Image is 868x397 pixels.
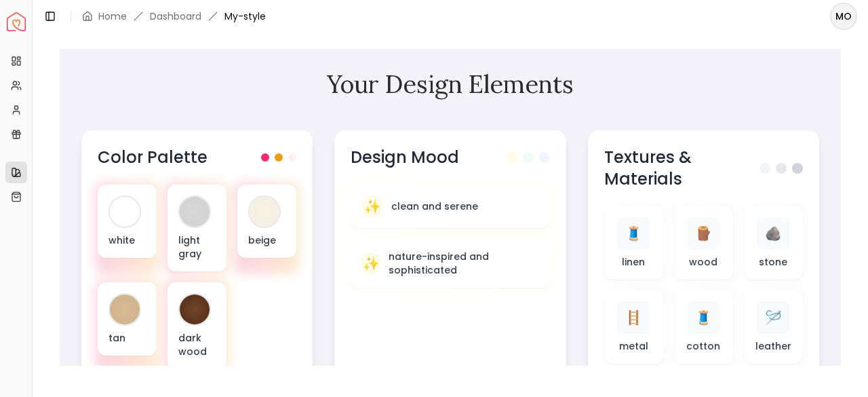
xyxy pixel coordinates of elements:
span: ✨ [363,254,380,273]
p: metal [619,339,648,353]
p: cotton [686,339,720,353]
span: My-style [224,10,266,23]
p: light gray [178,233,216,261]
h3: Color Palette [98,147,208,168]
p: leather [755,339,791,353]
p: white [108,233,146,247]
h2: Your Design Elements [81,71,819,98]
a: Home [98,10,127,23]
h3: Design Mood [351,147,459,168]
p: nature-inspired and sophisticated [389,250,538,277]
img: Spacejoy Logo [7,12,26,31]
p: linen [622,255,645,269]
p: tan [108,331,146,345]
span: 🪵 [695,224,712,243]
p: clean and serene [391,200,478,213]
p: dark wood [178,331,216,358]
span: 🧵 [625,224,642,243]
p: stone [759,255,787,269]
span: 🪜 [625,308,642,327]
nav: breadcrumb [82,10,266,23]
span: 🪨 [765,224,782,243]
p: beige [248,233,285,247]
span: 🧵 [695,308,712,327]
span: ✨ [364,197,381,216]
h3: Textures & Materials [604,147,759,190]
p: wood [689,255,717,269]
span: MO [831,4,856,29]
button: MO [830,3,857,30]
span: 🪡 [765,308,782,327]
a: Dashboard [150,10,201,23]
a: Spacejoy [7,12,26,31]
